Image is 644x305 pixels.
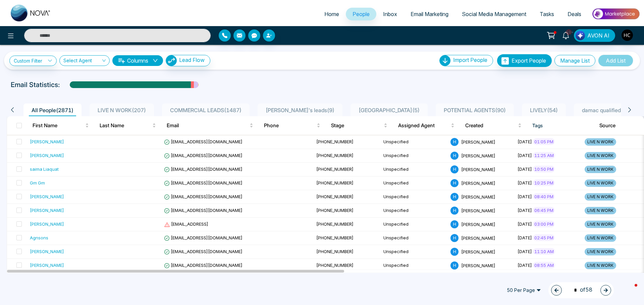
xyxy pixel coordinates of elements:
span: [DATE] [518,139,532,144]
span: All People ( 2871 ) [29,107,76,113]
span: [PHONE_NUMBER] [316,153,354,158]
span: [DATE] [518,194,532,199]
span: [GEOGRAPHIC_DATA] ( 5 ) [356,107,422,113]
span: [EMAIL_ADDRESS][DOMAIN_NAME] [164,208,243,213]
span: 50 Per Page [502,285,546,296]
th: Tags [527,116,594,135]
span: LIVE N WORK [585,152,616,159]
span: 10:50 PM [533,166,555,172]
span: [PHONE_NUMBER] [316,194,354,199]
span: [PHONE_NUMBER] [316,166,354,172]
span: H [450,234,459,242]
td: Unspecified [381,259,448,273]
span: LIVE N WORK [585,262,616,269]
button: Lead Flow [166,55,210,66]
span: [DATE] [518,221,532,227]
span: Email [167,122,248,130]
span: H [450,152,459,160]
span: Deals [568,11,581,17]
th: Stage [326,116,393,135]
span: damac qualified ( 103 ) [579,107,638,113]
div: [PERSON_NAME] [30,138,64,145]
th: First Name [27,116,94,135]
th: Email [161,116,259,135]
span: Assigned Agent [398,122,449,130]
span: LIVE N WORK [585,193,616,201]
span: LIVE N WORK [585,179,616,187]
div: [PERSON_NAME] [30,152,64,159]
span: 03:00 PM [533,221,555,227]
td: Unspecified [381,176,448,190]
span: [DATE] [518,249,532,254]
div: Gm Gm [30,179,45,186]
span: [PERSON_NAME] [461,180,495,185]
iframe: Intercom live chat [621,282,637,298]
a: Social Media Management [455,8,533,20]
span: 01:05 PM [533,138,555,145]
a: Email Marketing [404,8,455,20]
span: 06:45 PM [533,207,555,214]
div: [PERSON_NAME] [30,248,64,255]
span: [PERSON_NAME] [461,153,495,158]
a: People [346,8,376,20]
a: Lead FlowLead Flow [163,55,210,66]
span: [EMAIL_ADDRESS][DOMAIN_NAME] [164,153,243,158]
span: H [450,248,459,256]
span: LIVE N WORK [585,166,616,173]
span: [EMAIL_ADDRESS][DOMAIN_NAME] [164,194,243,199]
span: Tasks [540,11,554,17]
span: Inbox [383,11,397,17]
span: Created [465,122,517,130]
span: [EMAIL_ADDRESS][DOMAIN_NAME] [164,235,243,240]
span: Lead Flow [179,57,205,63]
span: [PERSON_NAME] [461,208,495,213]
span: LIVE N WORK [585,207,616,214]
span: COMMERCIAL LEADS ( 1487 ) [167,107,244,113]
img: Market-place.gif [591,6,640,21]
span: LIVE N WORK [585,221,616,228]
span: down [153,58,158,63]
div: [PERSON_NAME] [30,207,64,214]
span: H [450,179,459,187]
td: Unspecified [381,163,448,176]
span: [PHONE_NUMBER] [316,180,354,185]
span: [PHONE_NUMBER] [316,139,354,144]
div: Agnsons [30,234,48,241]
span: [EMAIL_ADDRESS][DOMAIN_NAME] [164,166,243,172]
span: [EMAIL_ADDRESS][DOMAIN_NAME] [164,139,243,144]
td: Unspecified [381,190,448,204]
button: Manage List [554,55,595,66]
img: Lead Flow [576,31,585,40]
span: POTENTIAL AGENTS ( 90 ) [441,107,508,113]
td: Unspecified [381,135,448,149]
a: Home [318,8,346,20]
span: [PERSON_NAME] [461,235,495,240]
a: Deals [561,8,588,20]
span: Home [324,11,339,17]
img: User Avatar [622,29,633,41]
span: [PERSON_NAME] [461,194,495,199]
span: AVON AI [587,31,609,40]
span: Last Name [100,122,151,130]
span: [PERSON_NAME] [461,166,495,172]
span: 08:40 PM [533,193,555,200]
p: Email Statistics: [11,80,60,90]
span: LIVE N WORK [585,138,616,146]
td: Unspecified [381,149,448,163]
span: 02:45 PM [533,234,555,241]
span: H [450,165,459,173]
td: Unspecified [381,231,448,245]
button: AVON AI [574,29,615,42]
button: Columnsdown [112,55,163,66]
a: 10+ [558,29,574,41]
span: [PHONE_NUMBER] [316,208,354,213]
span: LIVE N WORK [585,234,616,242]
span: 08:55 AM [533,262,555,269]
span: H [450,261,459,270]
span: [PHONE_NUMBER] [316,235,354,240]
span: [DATE] [518,208,532,213]
span: LIVELY ( 54 ) [527,107,560,113]
span: Export People [512,57,546,64]
span: [EMAIL_ADDRESS][DOMAIN_NAME] [164,180,243,185]
span: Import People [453,57,487,63]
